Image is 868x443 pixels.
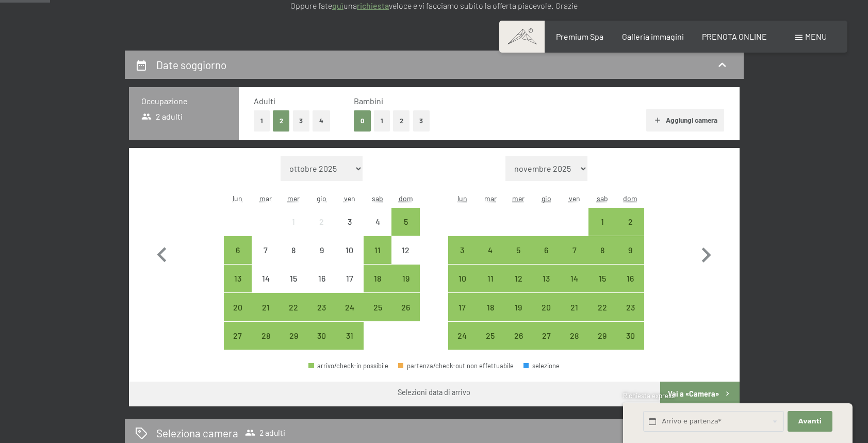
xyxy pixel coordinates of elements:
[560,293,588,321] div: arrivo/check-in possibile
[588,208,616,236] div: Sat Nov 01 2025
[448,293,476,321] div: Mon Nov 17 2025
[280,208,307,236] div: Wed Oct 01 2025
[504,265,532,292] div: arrivo/check-in possibile
[372,194,383,203] abbr: sabato
[617,246,643,272] div: 9
[617,332,643,357] div: 30
[616,322,644,350] div: Sun Nov 30 2025
[448,322,476,350] div: Mon Nov 24 2025
[364,293,391,321] div: arrivo/check-in possibile
[309,303,335,329] div: 23
[504,322,532,350] div: arrivo/check-in possibile
[533,332,559,357] div: 27
[336,236,364,264] div: arrivo/check-in non effettuabile
[505,303,531,329] div: 19
[623,391,675,400] span: Richiesta express
[336,322,364,350] div: Fri Oct 31 2025
[448,322,476,350] div: arrivo/check-in possibile
[588,265,616,292] div: Sat Nov 15 2025
[253,303,279,329] div: 21
[280,293,307,321] div: arrivo/check-in possibile
[309,246,335,272] div: 9
[504,322,532,350] div: Wed Nov 26 2025
[505,332,531,357] div: 26
[622,31,684,41] a: Galleria immagini
[449,332,475,357] div: 24
[281,332,306,357] div: 29
[336,208,364,236] div: Fri Oct 03 2025
[156,58,226,71] h2: Date soggiorno
[253,246,279,272] div: 7
[344,194,355,203] abbr: venerdì
[477,322,504,350] div: arrivo/check-in possibile
[660,382,739,406] button: Vai a «Camera»
[252,322,280,350] div: arrivo/check-in possibile
[556,31,603,41] a: Premium Spa
[588,293,616,321] div: arrivo/check-in possibile
[504,236,532,264] div: arrivo/check-in possibile
[504,293,532,321] div: Wed Nov 19 2025
[308,363,388,369] div: arrivo/check-in possibile
[308,293,336,321] div: arrivo/check-in possibile
[449,246,475,272] div: 3
[478,303,503,329] div: 18
[542,194,551,203] abbr: giovedì
[336,293,364,321] div: arrivo/check-in possibile
[588,265,616,292] div: arrivo/check-in possibile
[623,194,637,203] abbr: domenica
[617,303,643,329] div: 23
[478,274,503,300] div: 11
[280,236,307,264] div: Wed Oct 08 2025
[252,265,280,292] div: Tue Oct 14 2025
[336,293,364,321] div: Fri Oct 24 2025
[505,274,531,300] div: 12
[561,274,587,300] div: 14
[504,293,532,321] div: arrivo/check-in possibile
[309,332,335,357] div: 30
[225,246,251,272] div: 6
[477,293,504,321] div: Tue Nov 18 2025
[616,293,644,321] div: arrivo/check-in possibile
[364,208,391,236] div: arrivo/check-in non effettuabile
[280,293,307,321] div: Wed Oct 22 2025
[532,236,560,264] div: arrivo/check-in possibile
[364,265,391,292] div: Sat Oct 18 2025
[702,31,767,41] a: PRENOTA ONLINE
[691,156,721,350] button: Mese successivo
[233,194,242,203] abbr: lunedì
[588,236,616,264] div: arrivo/check-in possibile
[560,236,588,264] div: Fri Nov 07 2025
[224,236,252,264] div: Mon Oct 06 2025
[616,208,644,236] div: arrivo/check-in possibile
[281,218,306,243] div: 1
[477,293,504,321] div: arrivo/check-in possibile
[588,322,616,350] div: Sat Nov 29 2025
[225,332,251,357] div: 27
[788,411,832,432] button: Avanti
[254,96,275,106] span: Adulti
[448,236,476,264] div: arrivo/check-in possibile
[281,303,306,329] div: 22
[393,110,410,132] button: 2
[374,110,390,132] button: 1
[561,332,587,357] div: 28
[805,31,827,41] span: Menu
[798,417,822,426] span: Avanti
[273,110,290,132] button: 2
[504,265,532,292] div: Wed Nov 12 2025
[589,303,615,329] div: 22
[337,332,363,357] div: 31
[308,322,336,350] div: arrivo/check-in possibile
[477,236,504,264] div: Tue Nov 04 2025
[392,303,418,329] div: 26
[392,274,418,300] div: 19
[533,274,559,300] div: 13
[254,110,270,132] button: 1
[147,156,177,350] button: Mese precedente
[224,293,252,321] div: Mon Oct 20 2025
[617,218,643,243] div: 2
[280,236,307,264] div: arrivo/check-in non effettuabile
[336,265,364,292] div: Fri Oct 17 2025
[253,332,279,357] div: 28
